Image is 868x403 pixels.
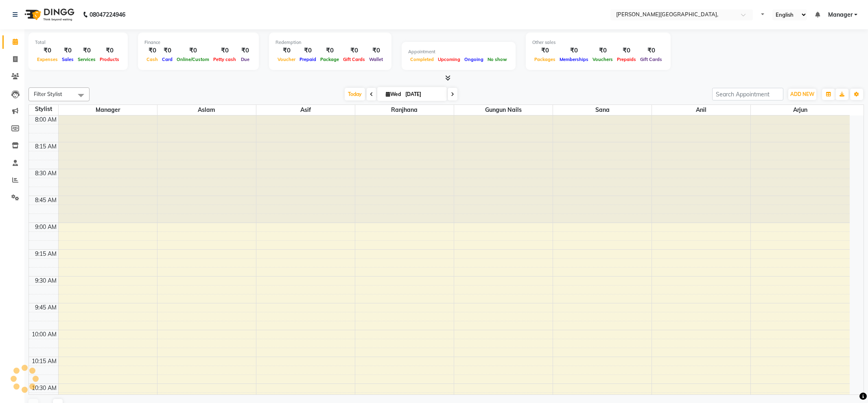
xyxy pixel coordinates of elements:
span: Upcoming [436,57,462,62]
button: ADD NEW [788,89,816,100]
div: Stylist [29,105,58,113]
div: 9:15 AM [33,250,58,258]
span: Asif [256,105,355,115]
span: Sana [553,105,652,115]
div: ₹0 [590,46,615,55]
div: ₹0 [160,46,175,55]
div: 9:45 AM [33,303,58,312]
span: Memberships [558,57,590,62]
div: ₹0 [367,46,385,55]
b: 08047224946 [90,3,125,26]
span: Due [239,57,251,62]
span: Online/Custom [175,57,211,62]
span: ADD NEW [790,91,814,97]
span: Filter Stylist [34,91,62,97]
span: Cash [144,57,160,62]
span: Prepaid [297,57,318,62]
span: Sales [60,57,76,62]
span: Card [160,57,175,62]
span: Aslam [157,105,256,115]
div: ₹0 [98,46,121,55]
span: Package [318,57,341,62]
div: 8:15 AM [33,142,58,151]
div: ₹0 [341,46,367,55]
div: Redemption [275,39,385,46]
span: Ongoing [462,57,485,62]
div: ₹0 [144,46,160,55]
span: Arjun [751,105,850,115]
div: 8:45 AM [33,196,58,205]
span: Wed [384,91,403,97]
div: ₹0 [275,46,297,55]
div: 10:15 AM [30,357,58,366]
span: Wallet [367,57,385,62]
span: Gift Cards [341,57,367,62]
div: ₹0 [211,46,238,55]
div: 8:30 AM [33,169,58,178]
div: ₹0 [238,46,252,55]
div: 9:30 AM [33,277,58,285]
img: logo [21,3,77,26]
div: 10:30 AM [30,384,58,392]
span: Manager [59,105,157,115]
span: gungun nails [454,105,553,115]
div: 10:00 AM [30,330,58,339]
span: Completed [408,57,436,62]
span: Vouchers [590,57,615,62]
div: Finance [144,39,252,46]
span: Products [98,57,121,62]
div: ₹0 [297,46,318,55]
div: ₹0 [638,46,664,55]
span: Expenses [35,57,60,62]
span: Gift Cards [638,57,664,62]
input: Search Appointment [712,88,783,100]
span: Services [76,57,98,62]
div: ₹0 [35,46,60,55]
div: 9:00 AM [33,223,58,231]
span: Petty cash [211,57,238,62]
div: 8:00 AM [33,115,58,124]
div: ₹0 [175,46,211,55]
span: No show [485,57,509,62]
div: ₹0 [615,46,638,55]
div: ₹0 [532,46,558,55]
div: ₹0 [558,46,590,55]
span: Voucher [275,57,297,62]
div: Appointment [408,48,509,55]
span: ranjhana [355,105,454,115]
div: Total [35,39,121,46]
div: ₹0 [76,46,98,55]
div: ₹0 [318,46,341,55]
div: Other sales [532,39,664,46]
span: Anil [652,105,750,115]
div: ₹0 [60,46,76,55]
input: 2025-09-03 [403,88,444,100]
span: Today [345,88,365,100]
span: Manager [828,11,853,19]
span: Packages [532,57,558,62]
span: Prepaids [615,57,638,62]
